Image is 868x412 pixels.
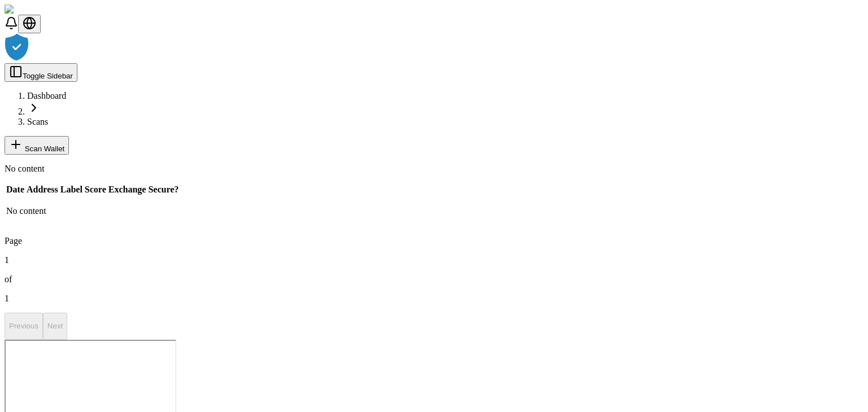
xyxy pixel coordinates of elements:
button: Previous [5,313,43,340]
span: Scan Wallet [25,144,65,153]
p: 1 [5,293,863,304]
a: Dashboard [27,91,66,100]
p: Previous [9,322,38,330]
button: Toggle Sidebar [5,63,77,82]
th: Secure? [147,184,179,195]
th: Label [60,184,83,195]
img: ShieldPay Logo [5,5,72,15]
p: No content [6,206,181,216]
span: Toggle Sidebar [23,72,73,80]
button: Next [43,313,67,340]
p: 1 [5,255,863,265]
p: Next [47,322,63,330]
th: Address [26,184,59,195]
th: Score [84,184,107,195]
p: Page [5,236,863,246]
p: of [5,274,863,284]
th: Date [6,184,25,195]
p: No content [5,164,863,174]
a: Scans [27,117,48,126]
nav: breadcrumb [5,91,863,127]
button: Scan Wallet [5,136,69,155]
th: Exchange [108,184,147,195]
